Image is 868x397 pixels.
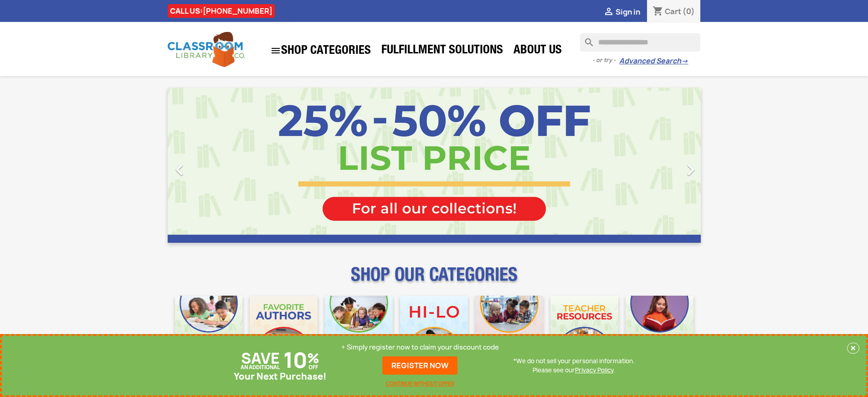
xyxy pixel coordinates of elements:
i:  [603,7,614,18]
i: search [580,33,591,44]
img: Classroom Library Company [168,32,245,67]
a: [PHONE_NUMBER] [203,6,272,16]
a: Next [621,88,701,243]
span: Cart [665,6,681,16]
a: Previous [168,88,248,243]
img: CLC_Fiction_Nonfiction_Mobile.jpg [475,296,543,364]
span: (0) [683,6,695,16]
i:  [270,45,281,56]
a:  Sign in [603,7,640,17]
div: CALL US: [168,4,275,18]
span: → [681,57,688,66]
i:  [679,158,702,181]
a: SHOP CATEGORIES [266,41,375,61]
img: CLC_HiLo_Mobile.jpg [400,296,468,364]
img: CLC_Teacher_Resources_Mobile.jpg [550,296,618,364]
a: About Us [509,42,566,60]
a: Advanced Search→ [619,57,688,66]
input: Search [580,33,700,52]
img: CLC_Phonics_And_Decodables_Mobile.jpg [325,296,393,364]
ul: Carousel container [168,88,701,243]
img: CLC_Favorite_Authors_Mobile.jpg [250,296,318,364]
p: SHOP OUR CATEGORIES [168,272,701,288]
span: Sign in [616,7,640,17]
img: CLC_Dyslexia_Mobile.jpg [626,296,693,364]
i: shopping_cart [652,6,663,17]
a: Fulfillment Solutions [377,42,508,60]
img: CLC_Bulk_Mobile.jpg [175,296,243,364]
i:  [168,158,191,181]
span: - or try - [592,56,619,65]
